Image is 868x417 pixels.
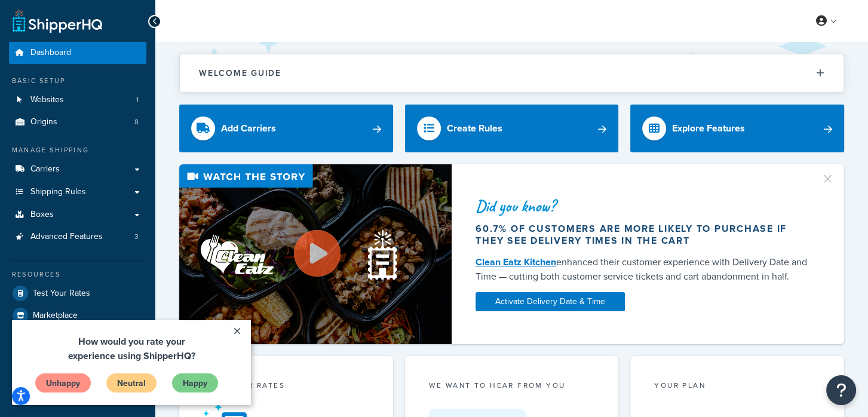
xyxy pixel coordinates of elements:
img: Video thumbnail [179,164,452,344]
span: Advanced Features [30,232,103,242]
a: Happy [160,53,207,73]
div: Add Carriers [221,120,276,137]
div: Test your rates [203,380,369,394]
span: 8 [134,117,139,127]
a: Shipping Rules [9,181,146,203]
span: Shipping Rules [30,187,86,197]
a: Activate Delivery Date & Time [476,292,625,311]
a: Help Docs [9,349,146,370]
span: Test Your Rates [33,289,90,299]
div: Resources [9,269,146,280]
a: Origins8 [9,111,146,133]
a: Neutral [94,53,145,73]
a: Websites1 [9,89,146,111]
div: Manage Shipping [9,145,146,155]
div: Basic Setup [9,76,146,86]
span: Origins [30,117,57,127]
span: Dashboard [30,48,71,58]
a: Explore Features [630,105,844,152]
div: Did you know? [476,198,815,214]
a: Dashboard [9,42,146,64]
a: Boxes [9,204,146,226]
a: Create Rules [405,105,619,152]
a: Test Your Rates [9,283,146,304]
span: Carriers [30,164,60,174]
a: Unhappy [23,53,79,73]
a: Advanced Features3 [9,226,146,248]
span: Boxes [30,210,54,220]
li: Advanced Features [9,226,146,248]
p: we want to hear from you [429,380,595,391]
span: How would you rate your experience using ShipperHQ? [56,14,183,42]
div: Your Plan [654,380,820,394]
h2: Welcome Guide [199,69,281,78]
div: Explore Features [672,120,745,137]
span: Marketplace [33,311,78,321]
div: Create Rules [447,120,502,137]
div: enhanced their customer experience with Delivery Date and Time — cutting both customer service ti... [476,255,815,284]
li: Origins [9,111,146,133]
a: Add Carriers [179,105,393,152]
button: Open Resource Center [826,375,856,405]
a: Clean Eatz Kitchen [476,255,556,269]
a: Marketplace [9,305,146,326]
a: Analytics [9,327,146,348]
span: 1 [136,95,139,105]
button: Welcome Guide [180,54,844,92]
div: 60.7% of customers are more likely to purchase if they see delivery times in the cart [476,223,815,247]
a: Carriers [9,158,146,180]
li: Websites [9,89,146,111]
span: Websites [30,95,64,105]
span: 3 [134,232,139,242]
